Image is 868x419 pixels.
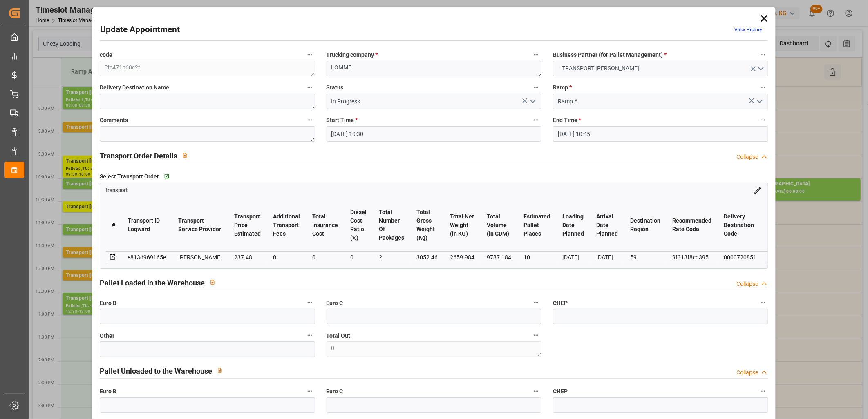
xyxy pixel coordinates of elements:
[304,49,315,60] button: code
[481,199,517,252] th: Total Volume (in CDM)
[596,252,618,262] div: [DATE]
[327,126,542,142] input: DD-MM-YYYY HH:MM
[553,116,581,125] span: End Time
[121,199,172,252] th: Transport ID Logward
[178,252,222,262] div: [PERSON_NAME]
[724,252,757,262] div: 0000720851
[531,82,541,93] button: Status
[100,61,315,76] textarea: 5fc471b60c2f
[758,82,768,93] button: Ramp *
[177,147,193,163] button: View description
[416,252,438,262] div: 3052.46
[304,82,315,93] button: Delivery Destination Name
[327,83,344,92] span: Status
[736,280,758,288] div: Collapse
[100,150,177,161] h2: Transport Order Details
[753,95,765,108] button: open menu
[758,49,768,60] button: Business Partner (for Pallet Management) *
[205,274,220,290] button: View description
[531,49,541,60] button: Trucking company *
[106,187,128,193] a: transport
[526,95,539,108] button: open menu
[553,126,768,142] input: DD-MM-YYYY HH:MM
[100,387,116,396] span: Euro B
[734,27,762,33] a: View History
[106,187,128,194] span: transport
[100,51,112,59] span: code
[106,199,121,252] th: #
[736,368,758,377] div: Collapse
[553,387,568,396] span: CHEP
[758,115,768,125] button: End Time *
[517,199,556,252] th: Estimated Pallet Places
[234,252,261,262] div: 237.48
[667,199,718,252] th: Recommended Rate Code
[344,199,373,252] th: Diesel Cost Ratio (%)
[553,83,572,92] span: Ramp
[228,199,267,252] th: Transport Price Estimated
[100,116,128,125] span: Comments
[630,252,660,262] div: 59
[553,299,568,308] span: CHEP
[487,252,511,262] div: 9787.184
[373,199,410,252] th: Total Number Of Packages
[327,116,358,125] span: Start Time
[718,199,763,252] th: Delivery Destination Code
[304,330,315,341] button: Other
[327,51,378,59] span: Trucking company
[531,330,541,341] button: Total Out
[531,115,541,125] button: Start Time *
[306,199,344,252] th: Total Insurance Cost
[100,332,114,340] span: Other
[304,115,315,125] button: Comments
[553,61,768,76] button: open menu
[327,341,542,357] textarea: 0
[100,23,180,36] h2: Update Appointment
[410,199,444,252] th: Total Gross Weight (Kg)
[624,199,667,252] th: Destination Region
[562,252,584,262] div: [DATE]
[327,332,351,340] span: Total Out
[553,94,768,109] input: Type to search/select
[350,252,367,262] div: 0
[523,252,550,262] div: 10
[212,363,228,378] button: View description
[100,299,116,308] span: Euro B
[763,199,805,252] th: Delivery Destination City
[327,299,343,308] span: Euro C
[172,199,228,252] th: Transport Service Provider
[128,252,166,262] div: e813d969165e
[304,297,315,308] button: Euro B
[100,366,212,377] h2: Pallet Unloaded to the Warehouse
[673,252,712,262] div: 9f313f8cd395
[100,83,169,92] span: Delivery Destination Name
[736,153,758,161] div: Collapse
[758,297,768,308] button: CHEP
[100,277,205,288] h2: Pallet Loaded in the Warehouse
[100,172,159,181] span: Select Transport Order
[758,386,768,397] button: CHEP
[553,51,667,59] span: Business Partner (for Pallet Management)
[304,386,315,397] button: Euro B
[267,199,306,252] th: Additional Transport Fees
[556,199,590,252] th: Loading Date Planned
[379,252,404,262] div: 2
[444,199,481,252] th: Total Net Weight (in KG)
[273,252,300,262] div: 0
[312,252,338,262] div: 0
[327,387,343,396] span: Euro C
[531,297,541,308] button: Euro C
[590,199,624,252] th: Arrival Date Planned
[558,64,643,73] span: TRANSPORT [PERSON_NAME]
[327,61,542,76] textarea: LOMME
[327,94,542,109] input: Type to search/select
[531,386,541,397] button: Euro C
[450,252,474,262] div: 2659.984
